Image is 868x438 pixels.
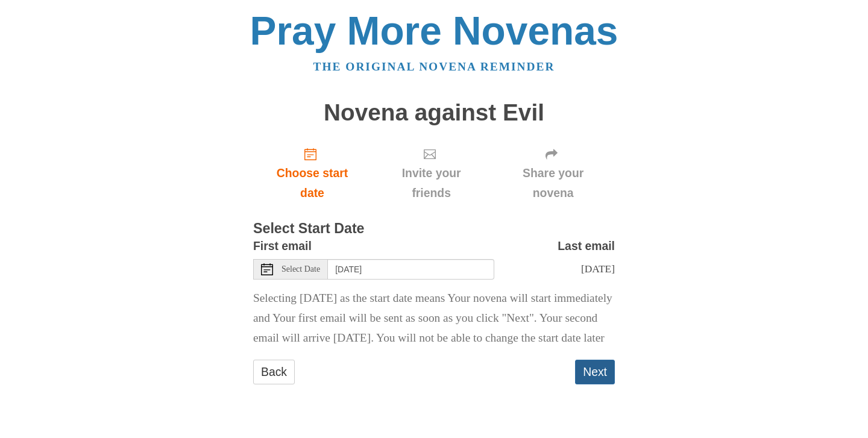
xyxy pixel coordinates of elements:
span: Select Date [281,265,320,274]
a: The original novena reminder [313,60,555,73]
a: Choose start date [253,137,371,209]
h1: Novena against Evil [253,100,615,126]
span: Share your novena [503,163,603,203]
div: Click "Next" to confirm your start date first. [491,137,615,209]
span: Choose start date [265,163,359,203]
p: Selecting [DATE] as the start date means Your novena will start immediately and Your first email ... [253,289,615,348]
input: Use the arrow keys to pick a date [328,259,494,280]
h3: Select Start Date [253,221,615,237]
label: Last email [558,236,615,256]
button: Next [575,360,615,384]
a: Back [253,360,295,384]
label: First email [253,236,312,256]
span: Invite your friends [383,163,479,203]
a: Pray More Novenas [250,8,618,53]
div: Click "Next" to confirm your start date first. [371,137,491,209]
span: [DATE] [581,263,615,275]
